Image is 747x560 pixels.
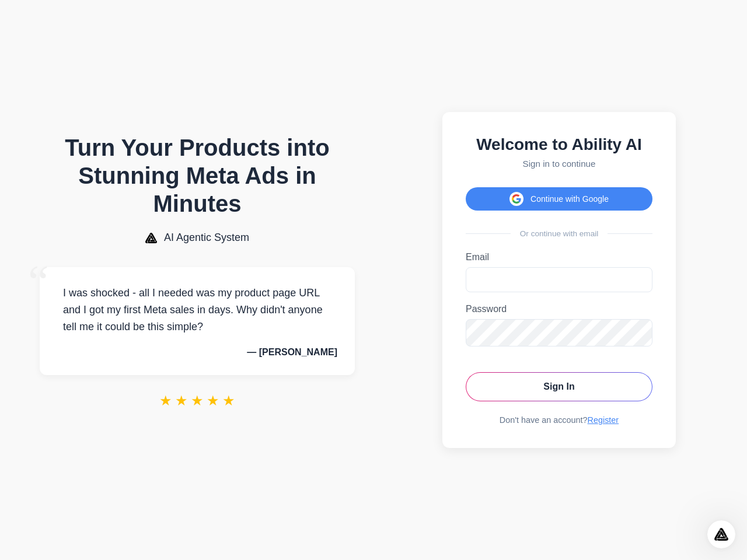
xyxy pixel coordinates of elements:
span: ★ [222,393,235,409]
button: Sign In [466,372,652,401]
iframe: Intercom live chat [707,520,735,548]
span: AI Agentic System [164,232,249,244]
div: Or continue with email [466,229,652,238]
h1: Turn Your Products into Stunning Meta Ads in Minutes [40,134,355,218]
label: Password [466,304,652,314]
div: Don't have an account? [466,415,652,425]
span: “ [28,256,49,309]
img: AI Agentic System Logo [145,233,157,243]
p: I was shocked - all I needed was my product page URL and I got my first Meta sales in days. Why d... [57,285,337,335]
a: Register [588,415,619,425]
span: ★ [175,393,188,409]
label: Email [466,252,652,262]
span: ★ [159,393,172,409]
p: Sign in to continue [466,159,652,169]
h2: Welcome to Ability AI [466,135,652,154]
p: — [PERSON_NAME] [57,347,337,358]
span: ★ [207,393,219,409]
button: Continue with Google [466,187,652,211]
span: ★ [191,393,204,409]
